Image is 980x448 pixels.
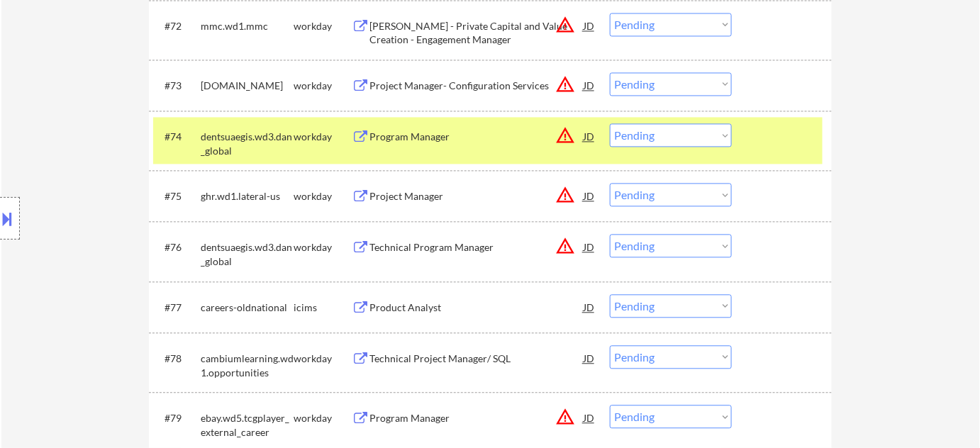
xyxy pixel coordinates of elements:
div: JD [582,123,596,149]
div: #73 [165,79,189,93]
div: workday [294,79,352,93]
div: Product Analyst [369,301,584,315]
div: mmc.wd1.mmc [201,19,294,33]
div: [PERSON_NAME] - Private Capital and Value Creation - Engagement Manager [369,19,584,47]
button: warning_amber [555,15,575,35]
div: JD [582,13,596,38]
div: cambiumlearning.wd1.opportunities [201,352,294,379]
button: warning_amber [555,236,575,256]
div: JD [582,345,596,371]
div: Program Manager [369,130,584,144]
div: workday [294,411,352,425]
div: #79 [165,411,189,425]
div: Technical Program Manager [369,240,584,254]
div: workday [294,189,352,203]
div: JD [582,294,596,320]
button: warning_amber [555,74,575,94]
div: #78 [165,352,189,366]
div: Project Manager [369,189,584,203]
div: [DOMAIN_NAME] [201,79,294,93]
div: workday [294,240,352,254]
button: warning_amber [555,125,575,145]
div: Project Manager- Configuration Services [369,79,584,93]
div: icims [294,301,352,315]
div: JD [582,234,596,259]
div: ebay.wd5.tcgplayer_external_career [201,411,294,439]
div: #72 [165,19,189,33]
div: Technical Project Manager/ SQL [369,352,584,366]
div: workday [294,352,352,366]
button: warning_amber [555,407,575,427]
div: JD [582,72,596,98]
button: warning_amber [555,185,575,205]
div: workday [294,130,352,144]
div: workday [294,19,352,33]
div: Program Manager [369,411,584,425]
div: JD [582,405,596,430]
div: JD [582,183,596,208]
